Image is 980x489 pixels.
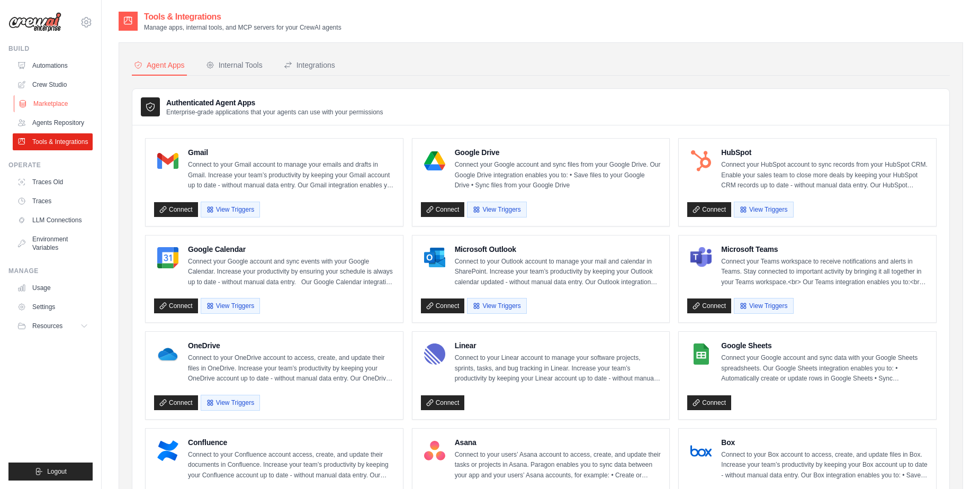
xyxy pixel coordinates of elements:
[206,60,263,70] div: Internal Tools
[455,450,661,481] p: Connect to your users’ Asana account to access, create, and update their tasks or projects in Asa...
[455,147,661,158] h4: Google Drive
[690,343,712,365] img: Google Sheets Logo
[47,467,67,476] span: Logout
[8,463,93,481] button: Logout
[154,202,198,217] a: Connect
[467,298,526,314] button: View Triggers
[188,353,394,384] p: Connect to your OneDrive account to access, create, and update their files in OneDrive. Increase ...
[157,247,178,268] img: Google Calendar Logo
[144,23,341,32] p: Manage apps, internal tools, and MCP servers for your CrewAI agents
[282,56,337,76] button: Integrations
[721,147,928,158] h4: HubSpot
[32,322,62,330] span: Resources
[687,202,731,217] a: Connect
[188,437,394,448] h4: Confluence
[13,57,93,74] a: Automations
[188,340,394,351] h4: OneDrive
[690,247,712,268] img: Microsoft Teams Logo
[14,95,94,112] a: Marketplace
[132,56,187,76] button: Agent Apps
[188,147,394,158] h4: Gmail
[13,133,93,150] a: Tools & Integrations
[188,450,394,481] p: Connect to your Confluence account access, create, and update their documents in Confluence. Incr...
[13,318,93,334] button: Resources
[721,244,928,255] h4: Microsoft Teams
[157,150,178,171] img: Gmail Logo
[424,150,445,171] img: Google Drive Logo
[690,440,712,461] img: Box Logo
[157,440,178,461] img: Confluence Logo
[734,202,793,218] button: View Triggers
[134,60,185,70] div: Agent Apps
[284,60,335,70] div: Integrations
[13,298,93,315] a: Settings
[721,437,928,448] h4: Box
[690,150,712,171] img: HubSpot Logo
[13,212,93,229] a: LLM Connections
[455,257,661,288] p: Connect to your Outlook account to manage your mail and calendar in SharePoint. Increase your tea...
[13,174,93,191] a: Traces Old
[421,298,465,313] a: Connect
[13,193,93,210] a: Traces
[721,160,928,191] p: Connect your HubSpot account to sync records from your HubSpot CRM. Enable your sales team to clo...
[166,97,383,108] h3: Authenticated Agent Apps
[455,437,661,448] h4: Asana
[687,298,731,313] a: Connect
[467,202,526,218] button: View Triggers
[8,161,93,169] div: Operate
[455,340,661,351] h4: Linear
[424,247,445,268] img: Microsoft Outlook Logo
[8,267,93,275] div: Manage
[721,340,928,351] h4: Google Sheets
[721,257,928,288] p: Connect your Teams workspace to receive notifications and alerts in Teams. Stay connected to impo...
[204,56,265,76] button: Internal Tools
[188,244,394,255] h4: Google Calendar
[154,395,198,410] a: Connect
[455,244,661,255] h4: Microsoft Outlook
[8,44,93,53] div: Build
[157,343,178,365] img: OneDrive Logo
[687,395,731,410] a: Connect
[13,231,93,256] a: Environment Variables
[721,353,928,384] p: Connect your Google account and sync data with your Google Sheets spreadsheets. Our Google Sheets...
[734,298,793,314] button: View Triggers
[144,11,341,23] h2: Tools & Integrations
[8,12,61,32] img: Logo
[201,298,260,314] button: View Triggers
[154,298,198,313] a: Connect
[201,395,260,411] button: View Triggers
[188,257,394,288] p: Connect your Google account and sync events with your Google Calendar. Increase your productivity...
[166,108,383,116] p: Enterprise-grade applications that your agents can use with your permissions
[455,160,661,191] p: Connect your Google account and sync files from your Google Drive. Our Google Drive integration e...
[13,279,93,296] a: Usage
[421,395,465,410] a: Connect
[13,76,93,93] a: Crew Studio
[424,440,445,461] img: Asana Logo
[421,202,465,217] a: Connect
[424,343,445,365] img: Linear Logo
[201,202,260,218] button: View Triggers
[188,160,394,191] p: Connect to your Gmail account to manage your emails and drafts in Gmail. Increase your team’s pro...
[721,450,928,481] p: Connect to your Box account to access, create, and update files in Box. Increase your team’s prod...
[13,114,93,131] a: Agents Repository
[455,353,661,384] p: Connect to your Linear account to manage your software projects, sprints, tasks, and bug tracking...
